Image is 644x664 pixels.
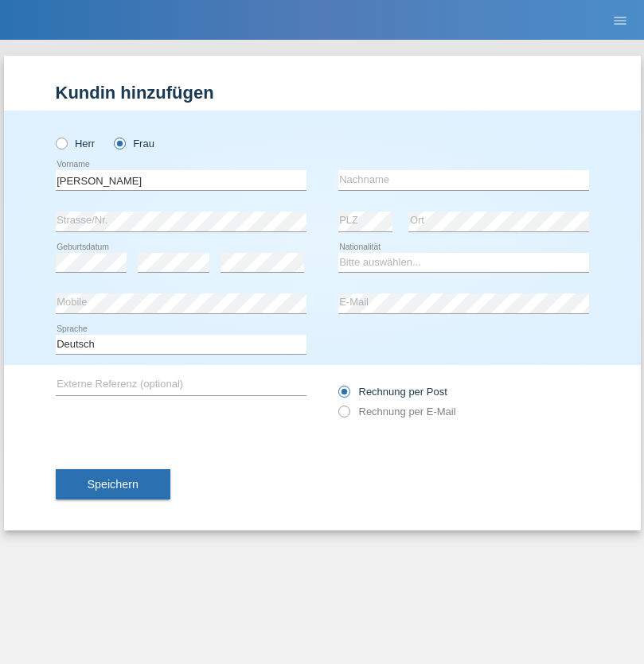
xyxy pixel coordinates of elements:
[114,138,154,149] label: Frau
[338,386,349,406] input: Rechnung per Post
[56,138,66,148] input: Herr
[56,138,96,149] label: Herr
[338,406,456,417] label: Rechnung per E-Mail
[114,138,124,148] input: Frau
[338,386,447,398] label: Rechnung per Post
[56,83,589,103] h1: Kundin hinzufügen
[604,15,636,25] a: menu
[338,406,349,425] input: Rechnung per E-Mail
[56,469,170,499] button: Speichern
[88,478,139,491] span: Speichern
[612,13,628,29] i: menu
